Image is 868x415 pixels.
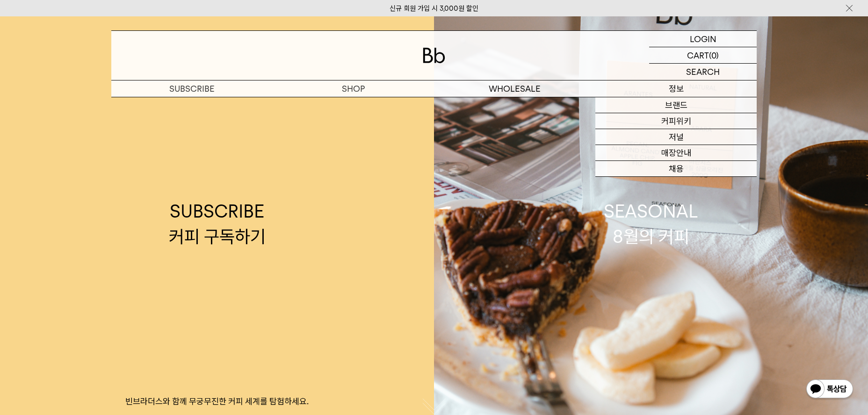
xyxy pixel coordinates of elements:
[595,145,757,161] a: 매장안내
[169,199,266,248] div: SUBSCRIBE 커피 구독하기
[273,80,434,97] a: SHOP
[434,80,595,97] p: WHOLESALE
[595,97,757,113] a: 브랜드
[595,129,757,145] a: 저널
[690,31,716,47] p: LOGIN
[687,47,709,63] p: CART
[423,48,445,63] img: 로고
[686,64,720,80] p: SEARCH
[595,113,757,129] a: 커피위키
[111,80,273,97] a: SUBSCRIBE
[709,47,719,63] p: (0)
[595,80,757,97] p: 정보
[805,379,854,401] img: 카카오톡 채널 1:1 채팅 버튼
[604,199,698,248] div: SEASONAL 8월의 커피
[390,4,478,13] a: 신규 회원 가입 시 3,000원 할인
[649,31,757,47] a: LOGIN
[649,47,757,64] a: CART (0)
[595,161,757,177] a: 채용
